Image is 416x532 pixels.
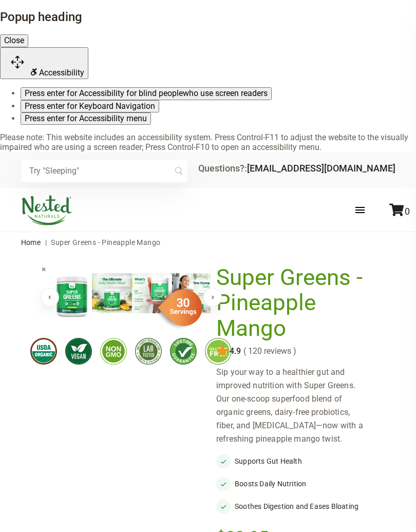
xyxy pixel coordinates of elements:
[21,238,41,246] a: Home
[43,238,49,246] span: |
[100,338,127,365] img: gmofree
[21,232,395,253] nav: breadcrumbs
[30,338,57,365] img: usdaorganic
[170,338,197,365] img: lifetimeguarantee
[216,265,370,341] h1: Super Greens - Pineapple Mango
[216,477,375,491] li: Boosts Daily Nutrition
[132,273,172,313] img: Super Greens - Pineapple Mango
[205,338,232,365] img: glutenfree
[41,288,59,307] button: Previous
[51,238,160,246] span: Super Greens - Pineapple Mango
[39,68,84,78] span: Accessibility
[183,88,268,98] span: who use screen readers
[52,273,92,319] img: Super Greens - Pineapple Mango
[42,264,46,274] span: ×
[216,366,375,446] div: Sip your way to a healthier gut and improved nutrition with Super Greens. Our one-scoop superfood...
[21,87,272,100] button: Press enter for Accessibility for blind peoplewho use screen readers
[216,499,375,514] li: Soothes Digestion and Eases Bloating
[21,160,187,182] input: Try "Sleeping"
[229,347,241,356] span: 4.9
[241,347,296,356] span: ( 120 reviews )
[216,345,229,357] img: star.svg
[151,286,202,330] img: sg-servings-30.png
[405,206,410,217] span: 0
[65,338,92,365] img: vegan
[198,164,395,173] div: Questions?:
[203,288,222,307] button: Next
[216,454,375,468] li: Supports Gut Health
[92,273,132,313] img: Super Greens - Pineapple Mango
[389,206,410,217] a: 0
[21,112,151,125] button: Press enter for Accessibility menu
[21,100,159,112] button: Press enter for Keyboard Navigation
[172,273,212,313] img: Super Greens - Pineapple Mango
[21,195,72,225] img: Nested Naturals
[135,338,162,365] img: thirdpartytested
[247,163,395,174] a: [EMAIL_ADDRESS][DOMAIN_NAME]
